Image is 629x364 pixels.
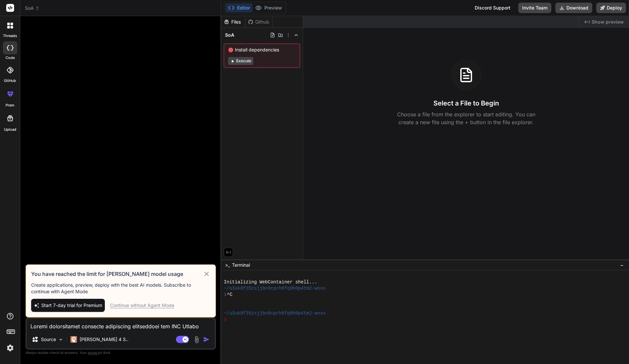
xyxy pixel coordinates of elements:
span: >_ [225,262,230,268]
div: Github [245,19,272,25]
p: Choose a file from the explorer to start editing. You can create a new file using the + button in... [393,110,540,126]
button: Preview [253,3,285,12]
span: − [620,262,624,268]
p: Create applications, preview, deploy with the best AI models. Subscribe to continue with Agent Mode [31,282,210,295]
button: Download [555,3,592,13]
img: settings [5,342,16,354]
img: icon [203,336,210,343]
div: Continue without Agent Mode [110,302,174,309]
label: Upload [4,127,16,132]
img: attachment [193,336,200,343]
span: ❯ [224,292,227,298]
button: Invite Team [518,3,551,13]
p: Always double-check its answers. Your in Bind [26,350,216,356]
span: privacy [88,351,100,354]
span: SoA [225,32,234,38]
span: Terminal [232,262,250,268]
h3: Select a File to Begin [433,99,499,108]
span: Initializing WebContainer shell... [224,279,317,285]
button: Start 7-day trial for Premium [31,299,105,312]
button: Deploy [596,3,626,13]
button: − [619,260,625,270]
div: Discord Support [471,3,514,13]
label: GitHub [4,78,16,84]
button: Editor [225,3,253,12]
span: ❯ [224,316,227,323]
span: ~/u3uk0f35zsjjbn9cprh6fq9h0p4tm2-wnxx [224,285,326,292]
span: ~/u3uk0f35zsjjbn9cprh6fq9h0p4tm2-wnxx [224,310,326,316]
button: Execute [228,57,253,65]
p: Source [41,336,56,343]
span: Show preview [592,19,624,25]
label: code [6,55,15,61]
h3: You have reached the limit for [PERSON_NAME] model usage [31,270,203,278]
span: SoA [25,5,40,11]
label: prem [6,103,14,108]
label: threads [3,33,17,39]
span: Install dependencies [228,47,296,53]
img: Pick Models [58,337,64,342]
img: Claude 4 Sonnet [70,336,77,343]
p: [PERSON_NAME] 4 S.. [80,336,128,343]
span: ^C [227,292,233,298]
div: Files [221,19,245,25]
span: Start 7-day trial for Premium [41,302,102,309]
